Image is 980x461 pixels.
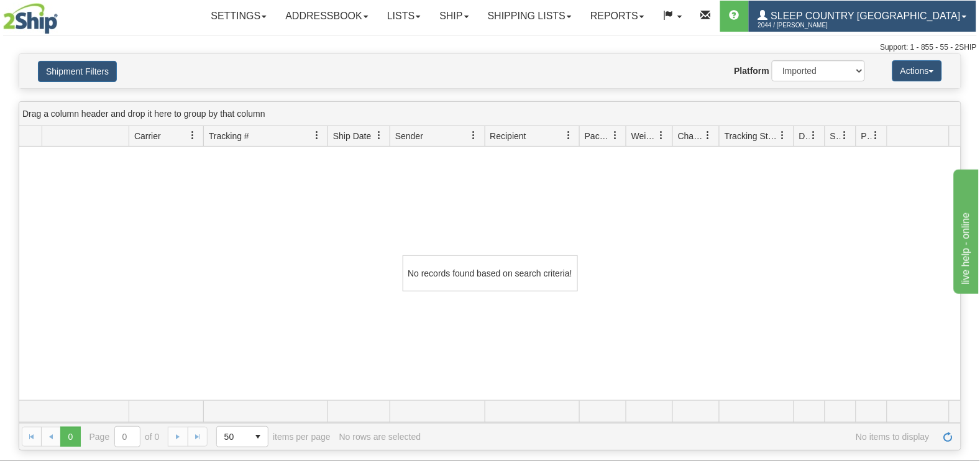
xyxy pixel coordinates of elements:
[558,125,579,146] a: Recipient filter column settings
[306,125,327,146] a: Tracking # filter column settings
[866,125,887,146] a: Pickup Status filter column settings
[430,1,478,32] a: Ship
[938,427,958,447] a: Refresh
[479,1,581,32] a: Shipping lists
[772,125,794,146] a: Tracking Status filter column settings
[201,1,276,32] a: Settings
[830,130,841,142] span: Shipment Issues
[651,125,672,146] a: Weight filter column settings
[216,426,331,447] span: items per page
[429,432,930,442] span: No items to display
[134,130,161,142] span: Carrier
[216,426,268,447] span: Page sizes drop down
[585,130,611,142] span: Packages
[735,65,770,77] label: Platform
[749,1,976,32] a: Sleep Country [GEOGRAPHIC_DATA] 2044 / [PERSON_NAME]
[861,130,872,142] span: Pickup Status
[490,130,526,142] span: Recipient
[768,11,961,21] span: Sleep Country [GEOGRAPHIC_DATA]
[38,61,117,82] button: Shipment Filters
[89,426,160,447] span: Page of 0
[3,3,58,34] img: logo2044.jpg
[378,1,430,32] a: Lists
[758,19,851,32] span: 2044 / [PERSON_NAME]
[19,102,961,126] div: grid grouping header
[339,432,421,442] div: No rows are selected
[395,130,423,142] span: Sender
[182,125,203,146] a: Carrier filter column settings
[333,130,371,142] span: Ship Date
[804,125,825,146] a: Delivery Status filter column settings
[9,7,115,22] div: live help - online
[464,125,485,146] a: Sender filter column settings
[224,431,240,443] span: 50
[835,125,856,146] a: Shipment Issues filter column settings
[951,167,979,294] iframe: chat widget
[276,1,378,32] a: Addressbook
[678,130,704,142] span: Charge
[248,427,268,447] span: select
[631,130,657,142] span: Weight
[605,125,626,146] a: Packages filter column settings
[892,60,942,81] button: Actions
[403,255,578,291] div: No records found based on search criteria!
[581,1,654,32] a: Reports
[369,125,390,146] a: Ship Date filter column settings
[3,42,977,53] div: Support: 1 - 855 - 55 - 2SHIP
[698,125,719,146] a: Charge filter column settings
[725,130,779,142] span: Tracking Status
[799,130,810,142] span: Delivery Status
[209,130,249,142] span: Tracking #
[60,427,80,447] span: Page 0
